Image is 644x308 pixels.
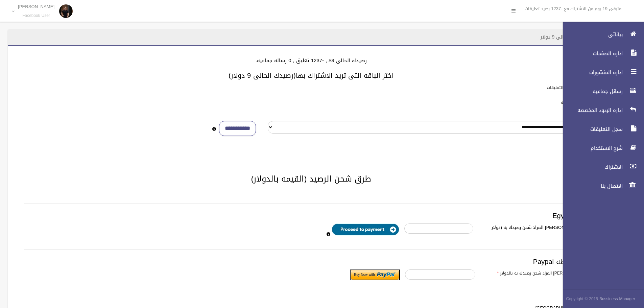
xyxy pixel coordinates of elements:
label: باقات الرسائل الجماعيه [561,99,600,106]
span: اداره الصفحات [557,50,625,57]
label: باقات الرد الالى على التعليقات [547,84,600,91]
span: الاتصال بنا [557,183,625,189]
label: ادخل [PERSON_NAME] المراد شحن رصيدك به بالدولار [480,269,601,277]
span: Copyright © 2015 [566,295,598,303]
span: اداره الردود المخصصه [557,107,625,114]
strong: Bussiness Manager [599,295,635,303]
label: ادخل [PERSON_NAME] المراد شحن رصيدك به (دولار = 35 جنيه ) [478,223,597,240]
h3: اختر الباقه التى تريد الاشتراك بها(رصيدك الحالى 9 دولار) [16,72,606,79]
a: الاشتراك [557,160,644,174]
a: اداره الصفحات [557,46,644,61]
span: اداره المنشورات [557,69,625,76]
span: شرح الاستخدام [557,145,625,151]
h3: Egypt payment [24,212,598,219]
a: الاتصال بنا [557,179,644,193]
a: رسائل جماعيه [557,84,644,99]
a: شرح الاستخدام [557,141,644,156]
small: Facebook User [18,13,54,18]
a: اداره الردود المخصصه [557,103,644,118]
a: بياناتى [557,27,644,42]
span: رسائل جماعيه [557,88,625,95]
span: الاشتراك [557,164,625,170]
h2: طرق شحن الرصيد (القيمه بالدولار) [16,174,606,183]
h4: رصيدك الحالى 9$ , -1237 تعليق , 0 رساله جماعيه. [16,58,606,64]
a: اداره المنشورات [557,65,644,80]
a: سجل التعليقات [557,122,644,137]
span: سجل التعليقات [557,126,625,133]
span: بياناتى [557,31,625,38]
header: الاشتراك - رصيدك الحالى 9 دولار [532,30,614,44]
h3: الدفع بواسطه Paypal [24,258,598,265]
input: Submit [350,269,400,280]
p: [PERSON_NAME] [18,4,54,9]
